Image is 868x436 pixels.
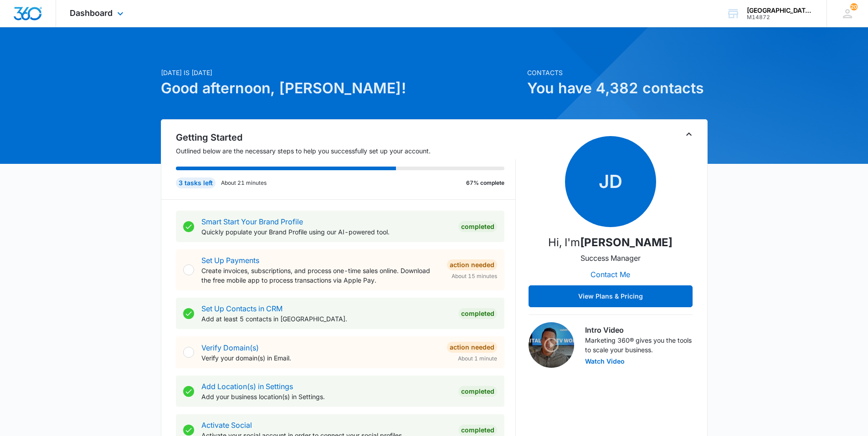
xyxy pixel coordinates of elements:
p: Outlined below are the necessary steps to help you successfully set up your account. [176,146,516,156]
div: Completed [458,308,497,319]
a: Set Up Contacts in CRM [201,304,282,313]
button: Toggle Collapse [683,129,694,140]
h2: Getting Started [176,131,516,144]
a: Set Up Payments [201,256,259,265]
button: Contact Me [581,264,639,285]
a: Smart Start Your Brand Profile [201,217,303,226]
div: Action Needed [447,259,497,270]
p: [DATE] is [DATE] [161,68,522,77]
img: Intro Video [529,322,574,368]
p: Hi, I'm [548,234,673,251]
span: About 15 minutes [452,272,497,280]
h3: Intro Video [585,324,693,335]
div: Completed [458,386,497,397]
p: Success Manager [580,253,641,264]
p: About 21 minutes [221,179,267,187]
span: JD [565,136,656,227]
div: Completed [458,221,497,232]
div: Completed [458,425,497,436]
span: Dashboard [70,8,113,18]
p: Add at least 5 contacts in [GEOGRAPHIC_DATA]. [201,314,451,324]
p: 67% complete [466,179,504,187]
a: Verify Domain(s) [201,343,259,352]
p: Verify your domain(s) in Email. [201,353,440,363]
p: Quickly populate your Brand Profile using our AI-powered tool. [201,227,451,237]
div: 3 tasks left [176,177,216,188]
p: Add your business location(s) in Settings. [201,392,451,401]
button: Watch Video [585,358,625,365]
div: account id [747,14,813,20]
p: Marketing 360® gives you the tools to scale your business. [585,335,693,355]
h1: You have 4,382 contacts [527,77,708,99]
h1: Good afternoon, [PERSON_NAME]! [161,77,522,99]
a: Activate Social [201,421,252,430]
strong: [PERSON_NAME] [580,236,673,249]
span: 20 [850,3,858,10]
div: account name [747,7,813,14]
div: Action Needed [447,342,497,353]
div: notifications count [850,3,858,10]
p: Create invoices, subscriptions, and process one-time sales online. Download the free mobile app t... [201,266,440,285]
p: Contacts [527,68,708,77]
button: View Plans & Pricing [529,285,693,307]
span: About 1 minute [458,355,497,363]
a: Add Location(s) in Settings [201,382,293,391]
